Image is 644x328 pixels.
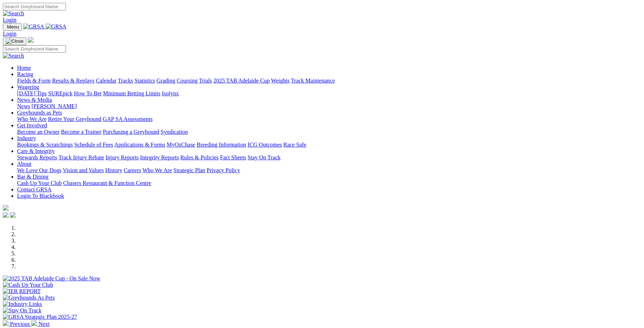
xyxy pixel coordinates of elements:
a: Get Involved [17,122,47,128]
a: Who We Are [142,167,172,173]
button: Toggle navigation [3,37,26,45]
a: We Love Our Dogs [17,167,61,173]
a: Previous [3,321,31,327]
button: Toggle navigation [3,23,22,31]
a: Minimum Betting Limits [103,90,160,96]
img: Stay On Track [3,307,41,314]
a: Become a Trainer [61,129,102,135]
a: News [17,103,30,109]
a: How To Bet [74,90,102,96]
a: Stay On Track [248,154,280,160]
img: chevron-right-pager-white.svg [31,320,37,326]
a: Greyhounds as Pets [17,110,62,116]
div: Wagering [17,90,641,97]
a: MyOzChase [167,142,195,148]
a: Next [31,321,50,327]
a: Bookings & Scratchings [17,142,73,148]
a: Home [17,65,31,71]
a: Strategic Plan [173,167,205,173]
img: Cash Up Your Club [3,282,53,288]
a: Injury Reports [105,154,139,160]
a: Statistics [135,78,155,84]
a: Applications & Forms [114,142,165,148]
img: GRSA [23,23,44,30]
div: About [17,167,641,174]
img: Search [3,53,24,59]
span: Next [38,321,50,327]
img: IER REPORT [3,288,41,295]
div: Racing [17,78,641,84]
div: News & Media [17,103,641,110]
img: GRSA Strategic Plan 2025-27 [3,314,77,320]
a: News & Media [17,97,52,103]
a: Stewards Reports [17,154,57,160]
a: Wagering [17,84,39,90]
img: GRSA [46,23,67,30]
div: Greyhounds as Pets [17,116,641,122]
div: Industry [17,142,641,148]
div: Care & Integrity [17,154,641,161]
a: Track Maintenance [291,78,335,84]
a: Race Safe [283,142,306,148]
span: Menu [7,24,19,30]
a: Retire Your Greyhound [48,116,102,122]
div: Get Involved [17,129,641,135]
a: Care & Integrity [17,148,55,154]
img: Industry Links [3,301,42,307]
a: About [17,161,31,167]
a: Login [3,17,16,23]
img: Search [3,10,24,17]
a: Login To Blackbook [17,193,64,199]
img: Close [6,38,24,44]
img: twitter.svg [10,212,16,218]
div: Bar & Dining [17,180,641,186]
a: 2025 TAB Adelaide Cup [213,78,270,84]
a: Grading [157,78,175,84]
a: Chasers Restaurant & Function Centre [63,180,151,186]
a: Isolynx [162,90,179,96]
a: [DATE] Tips [17,90,47,96]
a: Breeding Information [197,142,246,148]
a: Rules & Policies [180,154,219,160]
img: chevron-left-pager-white.svg [3,320,9,326]
a: Results & Replays [52,78,94,84]
a: SUREpick [48,90,72,96]
a: [PERSON_NAME] [31,103,77,109]
a: Tracks [118,78,133,84]
a: Vision and Values [63,167,104,173]
a: Fields & Form [17,78,51,84]
img: logo-grsa-white.png [3,205,9,211]
a: Careers [124,167,141,173]
a: Who We Are [17,116,47,122]
a: Track Injury Rebate [58,154,104,160]
a: Integrity Reports [140,154,179,160]
a: Weights [271,78,290,84]
img: facebook.svg [3,212,9,218]
img: Greyhounds As Pets [3,295,55,301]
a: Schedule of Fees [74,142,113,148]
a: Cash Up Your Club [17,180,62,186]
input: Search [3,3,66,10]
a: Become an Owner [17,129,59,135]
a: Industry [17,135,36,141]
a: Calendar [96,78,116,84]
input: Search [3,45,66,53]
a: Coursing [177,78,198,84]
a: Fact Sheets [220,154,246,160]
a: GAP SA Assessments [103,116,153,122]
a: ICG Outcomes [248,142,282,148]
a: Racing [17,71,33,77]
span: Previous [10,321,30,327]
img: logo-grsa-white.png [28,37,33,43]
a: Bar & Dining [17,174,48,180]
a: Syndication [161,129,188,135]
a: Login [3,31,16,37]
a: Contact GRSA [17,186,51,192]
a: Privacy Policy [207,167,240,173]
a: Trials [199,78,212,84]
a: History [105,167,122,173]
img: 2025 TAB Adelaide Cup - On Sale Now [3,275,100,282]
a: Purchasing a Greyhound [103,129,159,135]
